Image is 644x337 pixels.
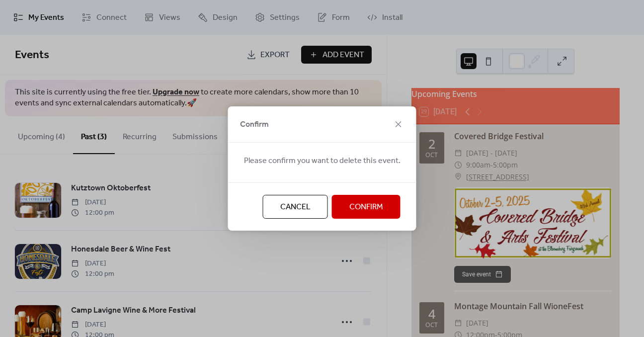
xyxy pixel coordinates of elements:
[263,195,328,219] button: Cancel
[244,155,401,167] span: Please confirm you want to delete this event.
[349,201,383,213] span: Confirm
[332,195,401,219] button: Confirm
[280,201,311,213] span: Cancel
[240,119,269,131] span: Confirm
